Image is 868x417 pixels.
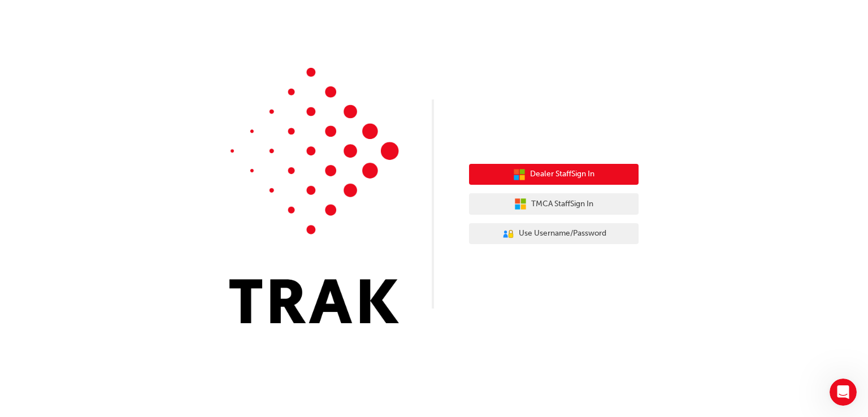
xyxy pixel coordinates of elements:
span: TMCA Staff Sign In [531,198,593,211]
button: Dealer StaffSign In [469,164,639,185]
button: Use Username/Password [469,223,639,245]
iframe: Intercom live chat [830,379,857,406]
span: Dealer Staff Sign In [530,168,594,181]
button: TMCA StaffSign In [469,193,639,215]
img: Trak [229,68,399,323]
span: Use Username/Password [519,227,606,240]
